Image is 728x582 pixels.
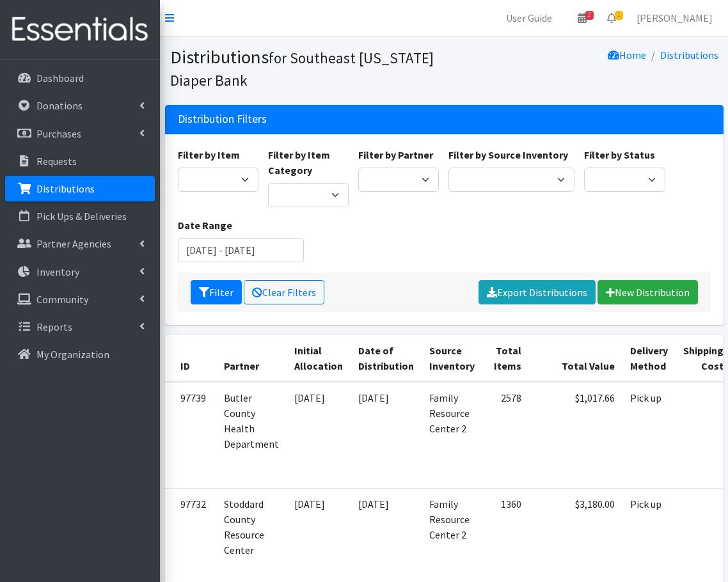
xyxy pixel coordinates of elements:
a: Clear Filters [244,280,324,304]
p: Inventory [36,265,79,278]
a: Export Distributions [479,280,596,304]
th: Initial Allocation [287,335,351,382]
a: 1 [597,5,626,31]
td: Family Resource Center 2 [422,382,482,488]
label: Filter by Partner [358,147,433,162]
td: 2578 [482,382,529,488]
p: My Organization [36,348,109,361]
th: ID [165,335,216,382]
a: Dashboard [5,65,155,91]
p: Pick Ups & Deliveries [36,210,127,223]
td: [DATE] [351,382,422,488]
td: $1,017.66 [529,382,622,488]
th: Source Inventory [422,335,482,382]
a: Requests [5,148,155,174]
img: HumanEssentials [5,8,155,51]
label: Filter by Source Inventory [448,147,568,162]
p: Partner Agencies [36,237,111,250]
p: Donations [36,99,83,112]
th: Date of Distribution [351,335,422,382]
a: Distributions [5,176,155,201]
label: Filter by Status [584,147,655,162]
th: Total Items [482,335,529,382]
small: for Southeast [US_STATE] Diaper Bank [170,49,434,90]
a: Purchases [5,121,155,146]
a: Pick Ups & Deliveries [5,203,155,229]
a: Partner Agencies [5,231,155,256]
th: Partner [216,335,287,382]
p: Dashboard [36,72,84,84]
input: January 1, 2011 - December 31, 2011 [178,238,304,262]
td: 97739 [165,382,216,488]
h3: Distribution Filters [178,113,267,126]
label: Filter by Item [178,147,240,162]
span: 1 [615,11,623,20]
p: Requests [36,155,77,168]
a: New Distribution [597,280,698,304]
a: Distributions [660,49,718,61]
button: Filter [191,280,242,304]
p: Community [36,293,88,306]
a: User Guide [496,5,562,31]
span: 2 [585,11,594,20]
th: Total Value [529,335,622,382]
a: Donations [5,93,155,118]
td: [DATE] [287,382,351,488]
a: My Organization [5,342,155,367]
td: Butler County Health Department [216,382,287,488]
th: Delivery Method [622,335,676,382]
td: Pick up [622,382,676,488]
p: Distributions [36,182,95,195]
label: Date Range [178,217,232,233]
h1: Distributions [170,46,439,90]
label: Filter by Item Category [268,147,349,178]
a: 2 [567,5,597,31]
a: Reports [5,314,155,340]
a: Community [5,287,155,312]
a: Inventory [5,259,155,285]
p: Reports [36,320,72,333]
a: Home [608,49,646,61]
a: [PERSON_NAME] [626,5,723,31]
p: Purchases [36,127,81,140]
